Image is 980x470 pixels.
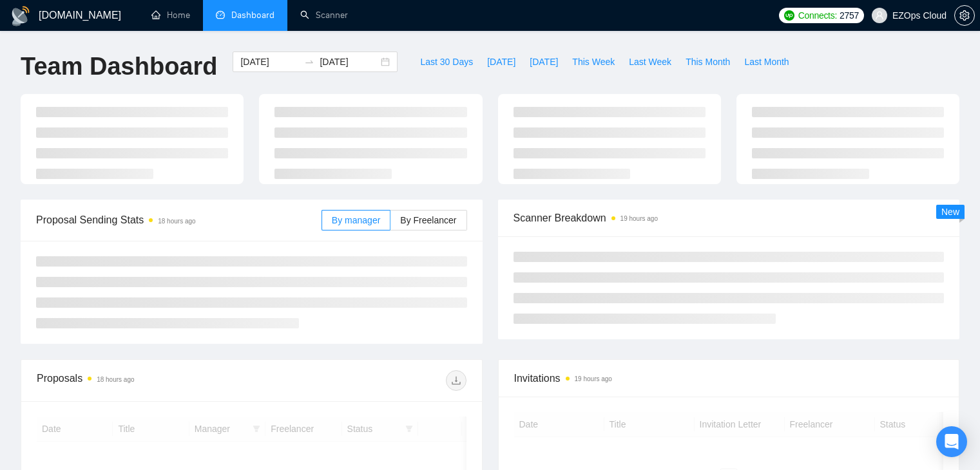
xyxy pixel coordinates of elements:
img: logo [10,6,31,26]
span: Dashboard [231,10,274,21]
time: 19 hours ago [620,215,658,222]
span: Connects: [798,8,837,23]
button: This Week [565,52,622,72]
button: Last Week [622,52,678,72]
img: upwork-logo.png [784,10,794,21]
span: This Month [686,55,730,69]
span: to [304,57,314,67]
span: This Week [572,55,615,69]
time: 18 hours ago [97,376,134,383]
span: [DATE] [487,55,515,69]
span: Proposal Sending Stats [36,212,322,228]
div: Open Intercom Messenger [936,426,967,457]
button: [DATE] [480,52,523,72]
span: user [875,11,884,20]
button: Last 30 Days [413,52,480,72]
span: New [941,207,959,217]
a: searchScanner [300,10,348,21]
button: [DATE] [523,52,565,72]
span: dashboard [216,10,225,19]
span: 2757 [840,8,859,23]
button: Last Month [737,52,796,72]
span: [DATE] [530,55,558,69]
a: homeHome [151,10,190,21]
span: Last 30 Days [420,55,473,69]
span: swap-right [304,57,314,67]
time: 19 hours ago [575,375,612,382]
button: This Month [678,52,737,72]
button: setting [954,5,975,26]
span: By Freelancer [400,215,456,225]
input: End date [320,55,378,69]
span: By manager [332,215,380,225]
input: Start date [240,55,299,69]
time: 18 hours ago [158,218,195,225]
span: Scanner Breakdown [514,210,945,226]
a: setting [954,10,975,21]
span: setting [955,10,974,21]
span: Last Week [629,55,671,69]
span: Last Month [744,55,789,69]
h1: Team Dashboard [21,52,217,82]
span: Invitations [514,370,944,386]
div: Proposals [37,370,251,391]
